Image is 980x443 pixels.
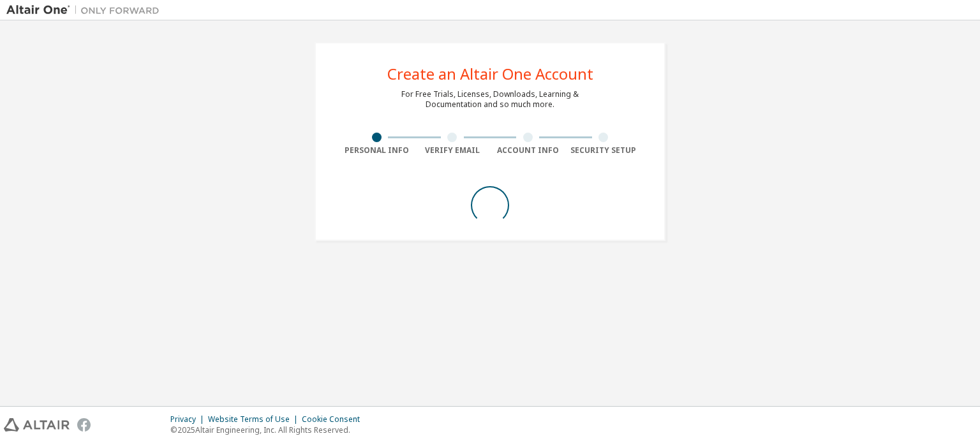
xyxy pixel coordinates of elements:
img: facebook.svg [77,418,91,432]
div: Website Terms of Use [208,414,302,425]
div: Personal Info [339,145,415,156]
img: altair_logo.svg [4,418,70,432]
div: Create an Altair One Account [387,66,593,82]
p: © 2025 Altair Engineering, Inc. All Rights Reserved. [170,425,367,435]
div: Verify Email [415,145,491,156]
div: Security Setup [566,145,642,156]
div: Account Info [490,145,566,156]
div: For Free Trials, Licenses, Downloads, Learning & Documentation and so much more. [401,89,579,110]
div: Privacy [170,414,208,425]
img: Altair One [6,4,166,17]
div: Cookie Consent [302,414,367,425]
